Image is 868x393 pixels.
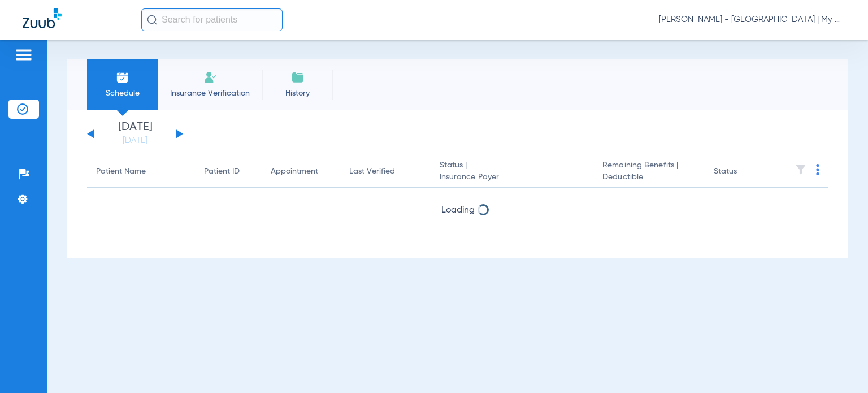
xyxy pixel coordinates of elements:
div: Last Verified [349,166,421,178]
div: Appointment [271,166,331,178]
span: Loading [441,206,475,215]
input: Search for patients [141,8,283,31]
div: Last Verified [349,166,395,178]
img: Schedule [116,71,129,84]
img: hamburger-icon [15,48,33,62]
li: [DATE] [101,122,169,146]
div: Appointment [271,166,318,178]
span: History [271,88,324,99]
img: Search Icon [147,15,157,25]
div: Patient Name [96,166,146,178]
span: Deductible [602,171,696,183]
img: Manual Insurance Verification [203,71,217,84]
img: group-dot-blue.svg [816,164,819,175]
img: Zuub Logo [23,8,62,28]
a: [DATE] [101,135,169,146]
img: filter.svg [795,164,806,175]
img: History [291,71,305,84]
th: Status [705,156,781,188]
div: Patient ID [204,166,253,178]
div: Patient Name [96,166,186,178]
span: Insurance Verification [166,88,254,99]
span: Insurance Payer [440,171,585,183]
div: Patient ID [204,166,240,178]
span: [PERSON_NAME] - [GEOGRAPHIC_DATA] | My Community Dental Centers [659,14,845,25]
span: Schedule [96,88,149,99]
th: Status | [431,156,594,188]
th: Remaining Benefits | [593,156,705,188]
